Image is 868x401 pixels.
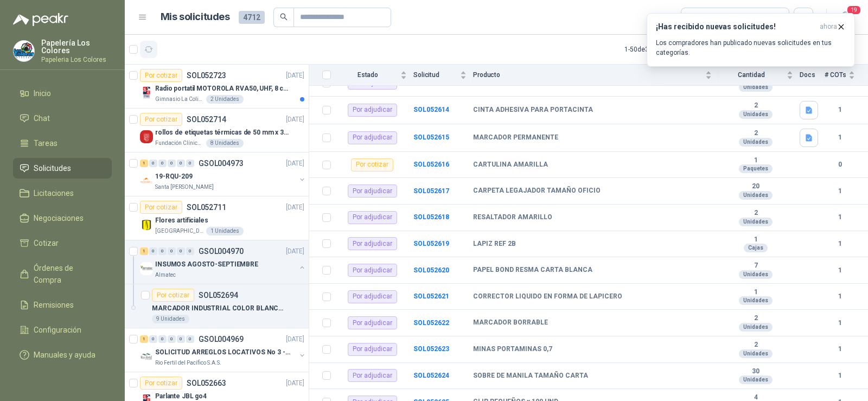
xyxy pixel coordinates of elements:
p: Gimnasio La Colina [155,95,204,104]
b: SOL052614 [413,106,449,113]
b: SOL052623 [413,345,449,353]
button: 19 [835,8,855,27]
button: ¡Has recibido nuevas solicitudes!ahora Los compradores han publicado nuevas solicitudes en tus ca... [647,13,855,67]
div: Por cotizar [152,289,194,302]
span: ahora [820,22,837,31]
span: Solicitudes [34,162,71,174]
a: Por cotizarSOL052711[DATE] Company LogoFlores artificiales[GEOGRAPHIC_DATA]1 Unidades [125,196,309,240]
b: 1 [718,288,793,297]
a: SOL052616 [413,161,449,168]
a: Chat [13,108,112,129]
div: Unidades [739,270,773,279]
div: 0 [158,247,167,255]
b: 1 [825,265,855,276]
p: Radio portatil MOTOROLA RVA50, UHF, 8 canales, 500MW [155,84,290,94]
a: Por cotizarSOL052723[DATE] Company LogoRadio portatil MOTOROLA RVA50, UHF, 8 canales, 500MWGimnas... [125,65,309,109]
div: 0 [168,247,176,255]
p: [DATE] [286,71,304,81]
div: Unidades [739,323,773,332]
a: SOL052618 [413,213,449,221]
span: Remisiones [34,299,74,311]
p: INSUMOS AGOSTO-SEPTIEMBRE [155,259,258,270]
b: 1 [825,371,855,381]
b: 1 [825,132,855,143]
div: Unidades [739,218,773,226]
span: search [280,13,288,21]
b: LAPIZ REF 2B [473,240,516,249]
a: SOL052622 [413,319,449,327]
img: Company Logo [140,130,153,143]
a: 1 0 0 0 0 0 GSOL004970[DATE] Company LogoINSUMOS AGOSTO-SEPTIEMBREAlmatec [140,245,307,279]
span: Producto [473,71,703,79]
a: SOL052621 [413,292,449,300]
div: 0 [168,335,176,343]
div: 0 [158,335,167,343]
span: Negociaciones [34,212,84,224]
div: Por cotizar [140,113,182,126]
p: [DATE] [286,334,304,345]
b: 2 [718,209,793,218]
img: Company Logo [140,262,153,275]
p: Fundación Clínica Shaio [155,139,204,148]
a: SOL052620 [413,266,449,274]
p: SOL052711 [187,203,226,211]
b: SOL052615 [413,133,449,141]
a: SOL052613 [413,79,449,87]
p: [DATE] [286,202,304,213]
div: Paquetes [739,164,773,173]
div: 0 [177,247,185,255]
div: Por adjudicar [348,316,397,329]
b: 1 [825,239,855,249]
a: Tareas [13,133,112,154]
div: 2 Unidades [206,95,244,104]
div: 1 [140,247,148,255]
a: SOL052617 [413,187,449,195]
b: 7 [718,262,793,270]
a: Manuales y ayuda [13,345,112,365]
p: Los compradores han publicado nuevas solicitudes en tus categorías. [656,38,846,58]
b: 1 [825,344,855,354]
div: Por adjudicar [348,237,397,250]
b: 2 [718,314,793,323]
p: GSOL004969 [199,335,244,343]
p: SOLICITUD ARREGLOS LOCATIVOS No 3 - PICHINDE [155,347,290,358]
b: CORRECTOR LIQUIDO EN FORMA DE LAPICERO [473,292,622,301]
b: SOBRE DE MANILA TAMAÑO CARTA [473,372,588,380]
p: GSOL004970 [199,247,244,255]
p: SOL052663 [187,379,226,387]
a: Configuración [13,320,112,340]
img: Company Logo [140,86,153,99]
h1: Mis solicitudes [161,9,230,25]
p: 19-RQU-209 [155,171,193,182]
span: Configuración [34,324,81,336]
p: Papelería Los Colores [41,39,112,54]
div: Unidades [739,191,773,200]
div: Por adjudicar [348,343,397,356]
b: 2 [718,129,793,138]
p: SOL052694 [199,291,238,299]
div: Unidades [739,138,773,147]
div: Unidades [739,349,773,358]
div: 1 [140,160,148,167]
img: Company Logo [140,218,153,231]
a: Remisiones [13,295,112,315]
div: 0 [168,160,176,167]
a: 1 0 0 0 0 0 GSOL004969[DATE] Company LogoSOLICITUD ARREGLOS LOCATIVOS No 3 - PICHINDERio Fertil d... [140,333,307,367]
span: Tareas [34,137,58,149]
p: [DATE] [286,158,304,169]
div: Por adjudicar [348,104,397,117]
span: Estado [337,71,398,79]
div: 0 [177,160,185,167]
div: Por adjudicar [348,290,397,303]
b: 2 [718,341,793,349]
a: 1 0 0 0 0 0 GSOL004973[DATE] Company Logo19-RQU-209Santa [PERSON_NAME] [140,157,307,192]
img: Company Logo [14,41,34,61]
div: Por cotizar [140,69,182,82]
div: Unidades [739,83,773,92]
div: Unidades [739,110,773,119]
div: 9 Unidades [152,315,189,323]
